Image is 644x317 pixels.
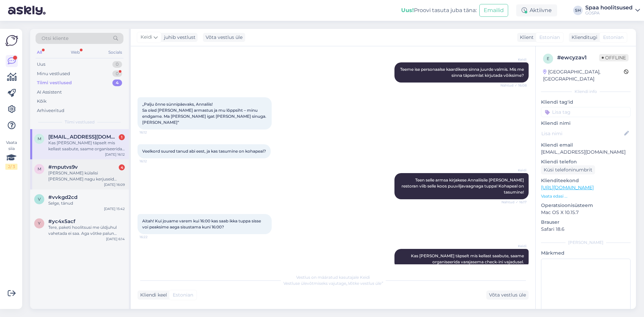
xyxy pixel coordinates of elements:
[5,34,18,47] img: Askly Logo
[501,244,527,249] span: Keidi
[479,4,508,17] button: Emailid
[140,130,165,135] span: 16:12
[140,159,165,164] span: 16:12
[346,281,383,286] i: „Võtke vestlus üle”
[203,33,245,42] div: Võta vestlus üle
[401,177,525,195] span: Teen selle armsa kirjakese Annaliisile [PERSON_NAME] restoran viib selle koos puuviljavaagnaga tu...
[547,56,549,61] span: e
[37,89,62,96] div: AI Assistent
[112,70,122,77] div: 0
[119,134,125,140] div: 1
[541,250,631,257] p: Märkmed
[173,292,193,299] span: Estonian
[541,107,631,117] input: Lisa tag
[541,177,631,184] p: Klienditeekond
[517,34,534,41] div: Klient
[37,61,45,68] div: Uus
[36,48,43,57] div: All
[112,61,122,68] div: 0
[599,54,629,61] span: Offline
[585,10,633,16] div: GOSPA
[501,57,527,62] span: Keidi
[142,102,266,125] span: „Palju õnne sünnipäevaks, Annaliis! Sa oled [PERSON_NAME] armastus ja mu lõppsiht – minu endgame....
[486,290,529,300] div: Võta vestlus üle
[48,170,125,182] div: [PERSON_NAME] külalisi [PERSON_NAME] nagu kerjuseid kuhugi võõrastesse basseinidesse. Imeline mai...
[541,165,595,174] div: Küsi telefoninumbrit
[585,5,633,10] div: Spaa hoolitsused
[541,158,631,165] p: Kliendi telefon
[541,120,631,127] p: Kliendi nimi
[541,202,631,209] p: Operatsioonisüsteem
[37,70,70,77] div: Minu vestlused
[48,194,77,200] span: #vvkgd2cd
[106,236,125,242] div: [DATE] 6:14
[140,234,165,240] span: 16:22
[401,6,477,14] div: Proovi tasuta juba täna:
[557,54,599,62] div: # ewcyzav1
[38,221,41,226] span: y
[400,67,525,78] span: Teeme ise personaalse kaardikese sinna juurde valmis. Mis me sinna täpsemlat kirjutada võiksime?
[541,99,631,106] p: Kliendi tag'id
[42,35,68,42] span: Otsi kliente
[573,6,583,15] div: SH
[500,83,527,88] span: Nähtud ✓ 16:08
[48,200,125,206] div: Selge, tänud
[119,164,125,170] div: 4
[5,164,17,170] div: 2 / 3
[539,34,560,41] span: Estonian
[142,149,266,154] span: Veelkord suured tanud abi eest, ja kas tasumine on kohapeal?
[411,253,525,264] span: Kas [PERSON_NAME] täpselt mis kellast saabute, saame organiseerida varajasema check-ini vajadusel.
[541,193,631,199] p: Vaata edasi ...
[541,226,631,233] p: Safari 18.6
[37,98,47,105] div: Kõik
[541,209,631,216] p: Mac OS X 10.15.7
[48,218,75,224] span: #yc4x5acf
[541,184,594,191] a: [URL][DOMAIN_NAME]
[543,68,624,83] div: [GEOGRAPHIC_DATA], [GEOGRAPHIC_DATA]
[105,152,125,157] div: [DATE] 16:12
[142,218,262,229] span: Aitah! Kui jouame varem kui 16:00 kas saab ikka tuppa sisse voi peaksime aega sisustama kuni 16:00?
[38,136,41,141] span: m
[48,140,125,152] div: Kas [PERSON_NAME] täpselt mis kellast saabute, saame organiseerida varajasema check-ini vajadusel.
[296,275,370,280] span: Vestlus on määratud kasutajale Keidi
[516,4,557,16] div: Aktiivne
[541,89,631,95] div: Kliendi info
[138,292,167,299] div: Kliendi keel
[107,48,123,57] div: Socials
[501,168,527,173] span: Keidi
[569,34,597,41] div: Klienditugi
[501,200,527,205] span: Nähtud ✓ 16:17
[401,7,414,13] b: Uus!
[104,182,125,187] div: [DATE] 16:09
[112,80,122,86] div: 4
[69,48,81,57] div: Web
[37,80,72,86] div: Tiimi vestlused
[141,34,152,41] span: Keidi
[541,149,631,156] p: [EMAIL_ADDRESS][DOMAIN_NAME]
[48,224,125,236] div: Tere, paketi hoolitsusi me üldjuhul vahetada ei saa. Aga võtke palun ühendust meie spaa osakonnag...
[161,34,196,41] div: juhib vestlust
[541,240,631,246] div: [PERSON_NAME]
[283,281,383,286] span: Vestluse ülevõtmiseks vajutage
[541,142,631,149] p: Kliendi email
[48,164,78,170] span: #mputvs9v
[603,34,624,41] span: Estonian
[104,206,125,211] div: [DATE] 15:42
[38,197,41,202] span: v
[65,119,95,125] span: Tiimi vestlused
[541,219,631,226] p: Brauser
[5,140,17,170] div: Vaata siia
[48,134,118,140] span: markusinho80@icloud.com
[38,166,41,171] span: m
[37,107,64,114] div: Arhiveeritud
[541,130,623,137] input: Lisa nimi
[585,5,640,16] a: Spaa hoolitsusedGOSPA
